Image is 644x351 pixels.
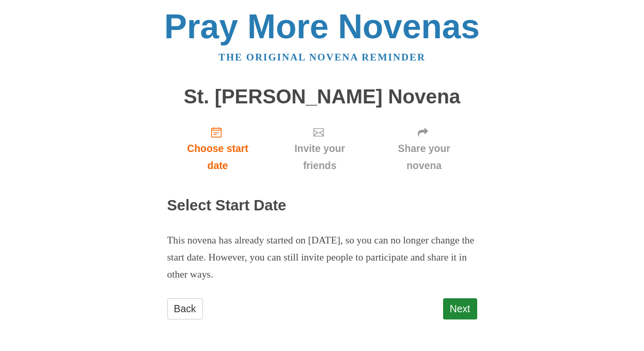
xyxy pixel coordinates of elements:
[167,232,477,283] p: This novena has already started on [DATE], so you can no longer change the start date. However, y...
[382,140,467,174] span: Share your novena
[371,118,477,179] a: Share your novena
[167,197,477,214] h2: Select Start Date
[178,140,258,174] span: Choose start date
[278,140,360,174] span: Invite your friends
[443,298,477,319] a: Next
[218,52,426,63] a: The original novena reminder
[167,298,203,319] a: Back
[164,7,480,45] a: Pray More Novenas
[167,118,269,179] a: Choose start date
[268,118,371,179] a: Invite your friends
[167,86,477,108] h1: St. [PERSON_NAME] Novena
